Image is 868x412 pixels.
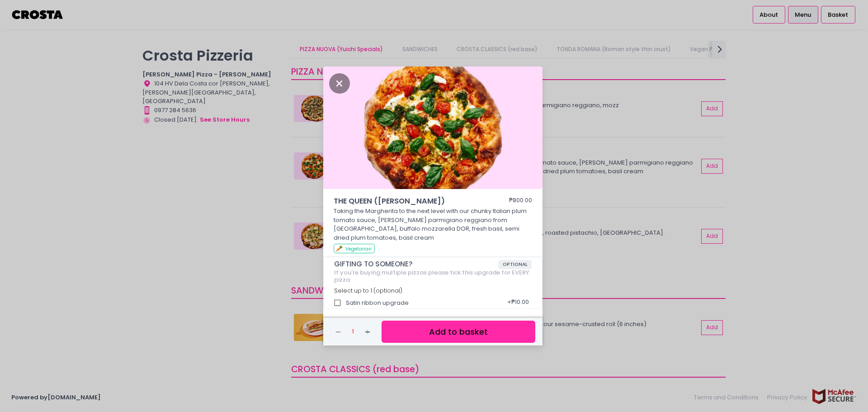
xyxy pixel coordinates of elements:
div: + ₱10.00 [504,294,532,312]
span: Select up to 1 (optional) [334,287,402,294]
span: THE QUEEN ([PERSON_NAME]) [334,196,483,207]
span: Vegetarian [345,246,372,252]
button: Add to basket [382,321,535,343]
span: 🥕 [335,244,343,253]
p: Taking the Margherita to the next level with our chunky Italian plum tomato sauce, [PERSON_NAME] ... [334,207,533,242]
img: THE QUEEN (Margherita) [323,66,542,189]
div: If you're buying multiple pizzas please tick this upgrade for EVERY pizza [334,269,532,283]
span: OPTIONAL [498,260,532,269]
div: ₱800.00 [509,196,532,207]
button: Close [329,78,350,87]
span: GIFTING TO SOMEONE? [334,260,498,268]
